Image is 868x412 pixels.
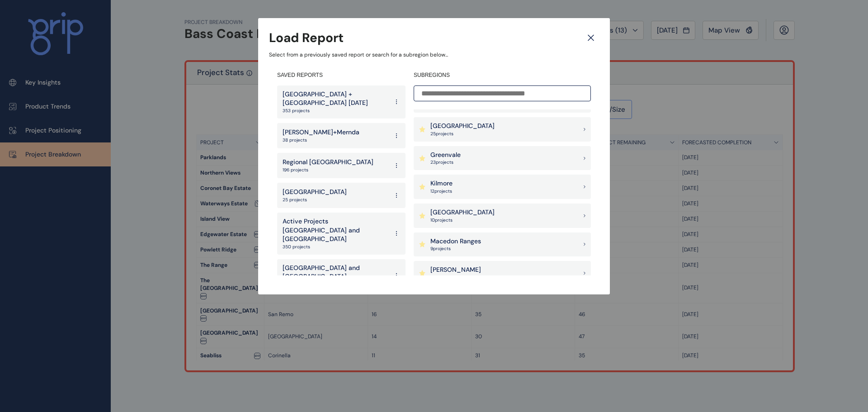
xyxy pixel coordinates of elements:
[430,188,453,194] p: 12 project s
[414,71,591,79] h4: SUBREGIONS
[430,208,495,217] p: [GEOGRAPHIC_DATA]
[283,90,388,108] p: [GEOGRAPHIC_DATA] + [GEOGRAPHIC_DATA] [DATE]
[283,217,388,244] p: Active Projects [GEOGRAPHIC_DATA] and [GEOGRAPHIC_DATA]
[430,217,495,223] p: 10 project s
[430,179,453,188] p: Kilmore
[269,29,344,47] h3: Load Report
[430,246,481,252] p: 9 project s
[283,188,347,197] p: [GEOGRAPHIC_DATA]
[283,108,388,114] p: 353 projects
[283,197,347,203] p: 25 projects
[430,151,461,160] p: Greenvale
[430,131,495,137] p: 25 project s
[283,158,373,167] p: Regional [GEOGRAPHIC_DATA]
[430,265,481,275] p: [PERSON_NAME]
[430,122,495,131] p: [GEOGRAPHIC_DATA]
[283,264,388,281] p: [GEOGRAPHIC_DATA] and [GEOGRAPHIC_DATA]
[277,71,406,79] h4: SAVED REPORTS
[269,51,599,59] p: Select from a previously saved report or search for a subregion below...
[430,275,481,281] p: 23 project s
[283,167,373,173] p: 196 projects
[430,159,461,166] p: 23 project s
[283,137,359,143] p: 38 projects
[283,244,388,250] p: 350 projects
[430,237,481,246] p: Macedon Ranges
[283,128,359,137] p: [PERSON_NAME]+Mernda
